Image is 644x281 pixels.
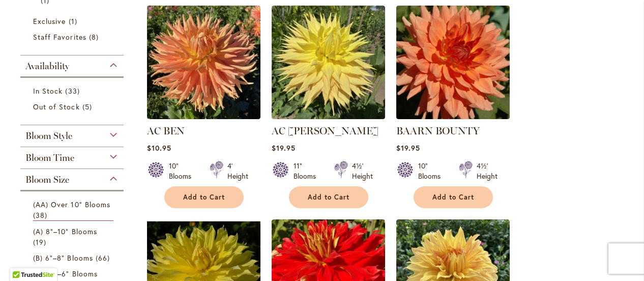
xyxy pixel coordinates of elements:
a: BAARN BOUNTY [396,125,480,137]
span: 8 [89,32,101,42]
span: Add to Cart [432,193,474,202]
a: (A) 8"–10" Blooms 19 [33,226,113,247]
a: AC BEN [147,111,260,121]
span: 1 [69,16,80,26]
span: Add to Cart [308,193,349,202]
span: Exclusive [33,16,66,26]
span: $10.95 [147,143,171,153]
span: Bloom Size [25,174,69,185]
button: Add to Cart [289,186,368,208]
span: Add to Cart [183,193,225,202]
iframe: Launch Accessibility Center [8,245,36,273]
a: In Stock 33 [33,86,113,96]
span: (AA) Over 10" Blooms [33,200,110,209]
a: (AA) Over 10" Blooms 38 [33,199,113,221]
div: 10" Blooms [418,161,447,181]
a: Baarn Bounty [396,111,510,121]
img: AC BEN [147,6,260,119]
div: 4' Height [227,161,248,181]
div: 11" Blooms [294,161,322,181]
span: Bloom Time [25,152,74,163]
img: AC Jeri [272,6,385,119]
span: In Stock [33,86,63,96]
span: 38 [33,210,50,220]
span: Out of Stock [33,102,80,111]
span: $19.95 [396,143,420,153]
a: Staff Favorites [33,32,113,42]
a: AC BEN [147,125,185,137]
div: 4½' Height [352,161,373,181]
a: (B) 6"–8" Blooms 66 [33,252,113,263]
span: (BB) 4"–6" Blooms [33,269,98,278]
button: Add to Cart [414,186,493,208]
div: 4½' Height [477,161,497,181]
span: $19.95 [272,143,296,153]
span: (B) 6"–8" Blooms [33,253,93,263]
span: Staff Favorites [33,32,86,42]
a: Exclusive [33,16,113,26]
a: AC [PERSON_NAME] [272,125,378,137]
img: Baarn Bounty [396,6,510,119]
a: Out of Stock 5 [33,101,113,112]
span: Bloom Style [25,130,72,142]
span: 66 [96,252,112,263]
span: Availability [25,61,69,72]
span: (A) 8"–10" Blooms [33,227,97,236]
span: 19 [33,237,49,247]
span: 5 [82,101,95,112]
a: AC Jeri [272,111,385,121]
div: 10" Blooms [169,161,197,181]
button: Add to Cart [164,186,244,208]
span: 33 [65,86,82,96]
